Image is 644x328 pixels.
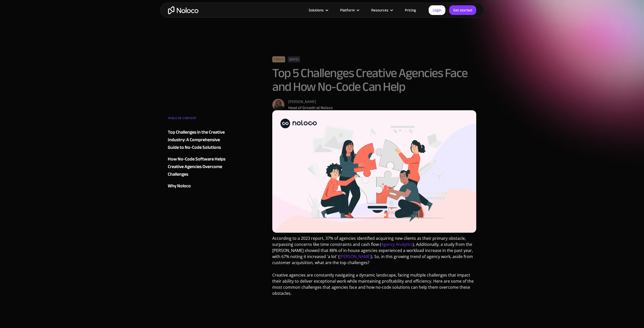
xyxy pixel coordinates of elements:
a: Pricing [399,7,422,13]
a: Top Challenges in the Creative Industry: A Comprehensive Guide to No-Code Solutions [168,129,229,151]
div: [DATE] [288,56,300,62]
div: Resources [365,7,399,13]
div: TABLE OF CONTENT [168,114,229,124]
a: Agency Analytics [381,242,413,247]
div: Solutions [309,7,324,13]
div: Solutions [302,7,334,13]
a: home [168,6,198,14]
a: How No-Code Software Helps Creative Agencies Overcome Challenges [168,155,229,178]
p: ‍ [272,303,476,313]
a: [PERSON_NAME] [340,254,371,259]
a: Why Noloco [168,182,229,190]
div: Platform [340,7,355,13]
div: [PERSON_NAME] [288,99,333,105]
div: Why Noloco [168,182,191,190]
p: According to a 2023 report, 37% of agencies identified acquiring new clients as their primary obs... [272,235,476,269]
a: Login [429,5,445,15]
a: Get started [449,5,476,15]
p: Creative agencies are constantly navigating a dynamic landscape, facing multiple challenges that ... [272,272,476,300]
div: Head of Growth at Noloco [288,105,333,111]
div: Resources [371,7,388,13]
div: Tools [272,56,285,62]
h1: Top 5 Challenges Creative Agencies Face and How No-Code Can Help [272,66,476,94]
div: Platform [334,7,365,13]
